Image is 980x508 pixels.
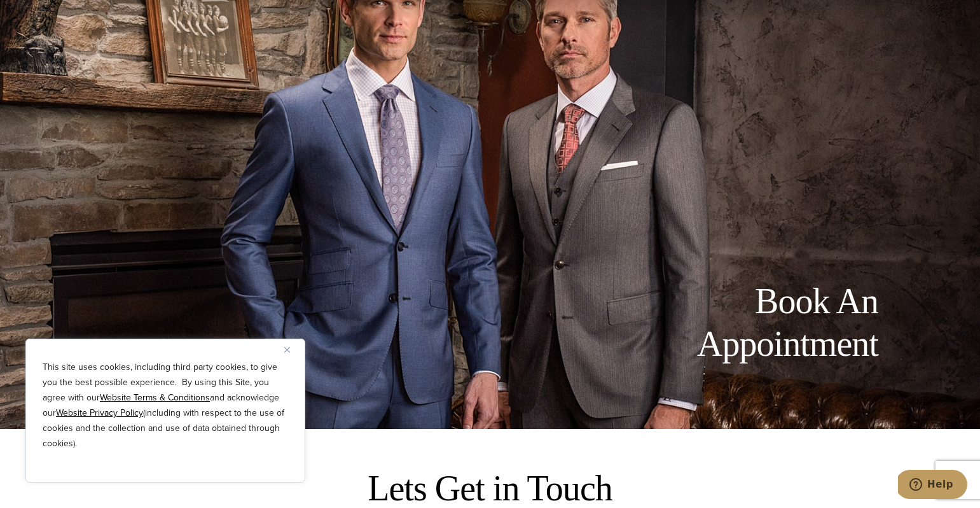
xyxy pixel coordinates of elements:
p: This site uses cookies, including third party cookies, to give you the best possible experience. ... [43,360,288,451]
iframe: Opens a widget where you can chat to one of our agents [898,470,967,502]
a: Website Terms & Conditions [100,391,210,404]
h1: Book An Appointment [592,280,878,365]
a: Website Privacy Policy [56,406,143,420]
button: Close [284,342,300,357]
img: Close [284,347,290,353]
